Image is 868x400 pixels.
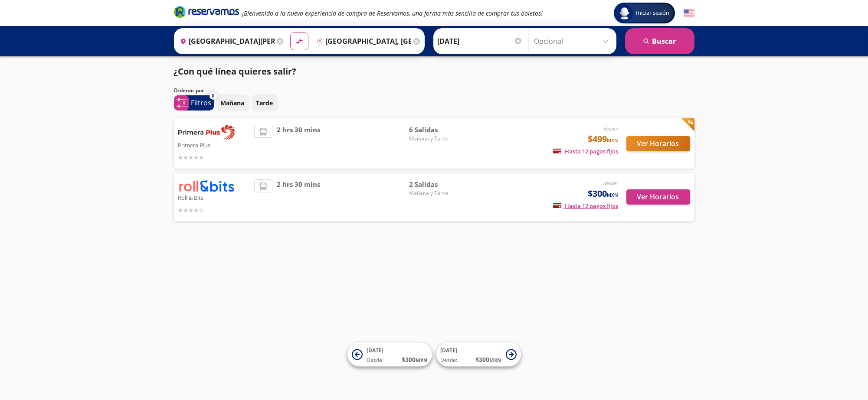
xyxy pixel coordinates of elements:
[436,343,521,367] button: [DATE]Desde:$300MXN
[588,187,618,200] span: $300
[313,30,411,52] input: Buscar Destino
[178,179,235,192] img: Roll & Bits
[603,179,618,187] em: desde:
[191,98,212,108] p: Filtros
[553,147,618,155] span: Hasta 12 pagos fijos
[242,9,543,17] em: ¡Bienvenido a la nueva experiencia de compra de Reservamos, una forma más sencilla de comprar tus...
[177,30,275,52] input: Buscar Origen
[347,343,432,367] button: [DATE]Desde:$300MXN
[174,95,214,111] button: 0Filtros
[174,5,239,18] i: Brand Logo
[256,98,273,107] p: Tarde
[607,137,618,143] small: MXN
[212,92,214,100] span: 0
[625,28,694,54] button: Buscar
[438,30,523,52] input: Elegir Fecha
[607,192,618,198] small: MXN
[633,9,673,17] span: Iniciar sesión
[221,98,245,107] p: Mañana
[402,355,428,364] span: $ 300
[252,94,278,111] button: Tarde
[490,357,501,364] small: MXN
[174,65,297,78] p: ¿Con qué línea quieres salir?
[178,140,250,150] p: Primera Plus
[216,94,249,111] button: Mañana
[178,192,250,202] p: Roll & Bits
[534,30,612,52] input: Opcional
[553,202,618,210] span: Hasta 12 pagos fijos
[416,357,428,364] small: MXN
[626,136,690,151] button: Ver Horarios
[367,347,384,354] span: [DATE]
[476,355,501,364] span: $ 300
[441,357,458,364] span: Desde:
[409,189,470,197] span: Mañana y Tarde
[174,87,204,94] p: Ordenar por
[441,347,458,354] span: [DATE]
[409,135,470,143] span: Mañana y Tarde
[367,357,384,364] span: Desde:
[277,125,320,162] span: 2 hrs 30 mins
[409,179,470,189] span: 2 Salidas
[178,125,235,140] img: Primera Plus
[277,179,320,215] span: 2 hrs 30 mins
[603,125,618,132] em: desde:
[409,125,470,135] span: 6 Salidas
[174,5,239,21] a: Brand Logo
[626,189,690,205] button: Ver Horarios
[588,133,618,146] span: $499
[684,8,694,19] button: English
